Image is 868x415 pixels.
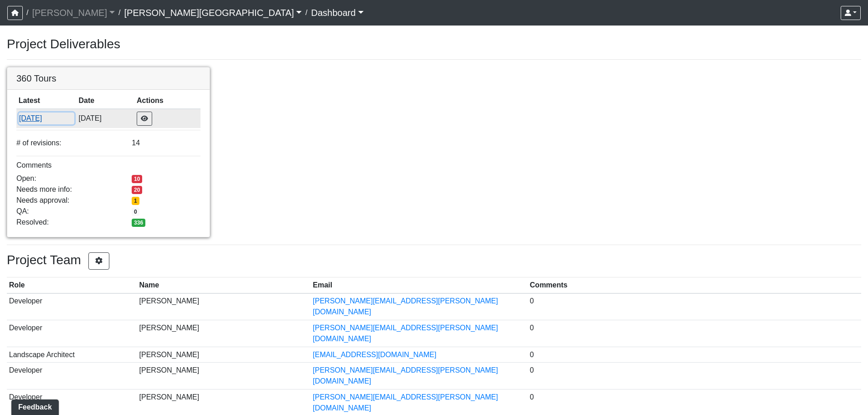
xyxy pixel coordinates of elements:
[311,4,364,22] a: Dashboard
[16,109,77,128] td: pNoiqqq99scQAaBBG1Sz25
[528,347,861,363] td: 0
[313,351,437,359] a: [EMAIL_ADDRESS][DOMAIN_NAME]
[313,366,498,385] a: [PERSON_NAME][EMAIL_ADDRESS][PERSON_NAME][DOMAIN_NAME]
[137,277,311,293] th: Name
[7,320,137,347] td: Developer
[23,4,32,22] span: /
[528,320,861,347] td: 0
[7,277,137,293] th: Role
[313,393,498,412] a: [PERSON_NAME][EMAIL_ADDRESS][PERSON_NAME][DOMAIN_NAME]
[32,4,115,22] a: [PERSON_NAME]
[528,277,861,293] th: Comments
[311,277,528,293] th: Email
[137,293,311,320] td: [PERSON_NAME]
[528,293,861,320] td: 0
[7,252,861,270] h3: Project Team
[313,324,498,343] a: [PERSON_NAME][EMAIL_ADDRESS][PERSON_NAME][DOMAIN_NAME]
[302,4,311,22] span: /
[7,293,137,320] td: Developer
[137,363,311,389] td: [PERSON_NAME]
[7,397,61,415] iframe: Ybug feedback widget
[115,4,124,22] span: /
[7,363,137,389] td: Developer
[7,347,137,363] td: Landscape Architect
[124,4,302,22] a: [PERSON_NAME][GEOGRAPHIC_DATA]
[313,297,498,316] a: [PERSON_NAME][EMAIL_ADDRESS][PERSON_NAME][DOMAIN_NAME]
[137,347,311,363] td: [PERSON_NAME]
[137,320,311,347] td: [PERSON_NAME]
[528,363,861,389] td: 0
[19,113,74,124] button: [DATE]
[7,36,861,52] h3: Project Deliverables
